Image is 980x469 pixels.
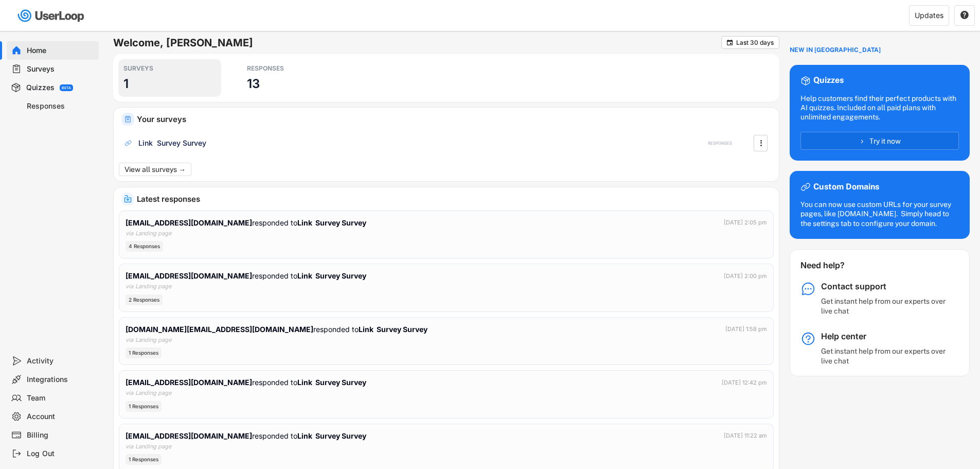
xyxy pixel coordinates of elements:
div: Latest responses [137,195,771,203]
div: BETA [62,86,71,90]
div: 4 Responses [126,241,163,252]
text:  [727,39,733,46]
div: Help customers find their perfect products with AI quizzes. Included on all paid plans with unlim... [800,94,959,122]
div: via [126,229,133,238]
button:  [756,135,766,151]
div: Your surveys [137,115,771,123]
div: [DATE] 2:00 pm [724,272,767,281]
div: 2 Responses [126,294,163,305]
div: Link Survey Survey [138,138,206,148]
button: View all surveys → [119,163,191,176]
div: responded to [126,270,366,281]
text:  [960,10,969,20]
div: SURVEYS [123,64,216,73]
strong: [EMAIL_ADDRESS][DOMAIN_NAME] [126,431,252,440]
div: Home [27,46,95,56]
strong: [EMAIL_ADDRESS][DOMAIN_NAME] [126,218,252,227]
div: RESPONSES [708,141,732,146]
strong: Link Survey Survey [297,271,366,280]
div: Updates [915,12,943,19]
div: 1 Responses [126,348,162,358]
div: Billing [27,430,95,440]
h3: 13 [247,76,260,92]
strong: Link Survey Survey [359,325,427,334]
div: Landing page [135,229,171,238]
div: responded to [126,377,366,388]
div: Landing page [135,282,171,291]
button:  [960,11,969,20]
div: Account [27,412,95,422]
strong: [EMAIL_ADDRESS][DOMAIN_NAME] [126,378,252,387]
strong: [EMAIL_ADDRESS][DOMAIN_NAME] [126,271,252,280]
div: Log Out [27,449,95,459]
div: responded to [126,217,366,228]
div: via [126,442,133,451]
div: Help center [821,331,950,342]
img: IncomingMajor.svg [124,195,132,203]
div: NEW IN [GEOGRAPHIC_DATA] [790,46,881,55]
strong: Link Survey Survey [297,378,366,387]
button:  [726,39,734,46]
div: responded to [126,430,366,441]
div: You can now use custom URLs for your survey pages, like [DOMAIN_NAME]. Simply head to the setting... [800,200,959,228]
div: Integrations [27,375,95,385]
div: Responses [27,101,95,111]
div: Landing page [135,336,171,344]
div: Get instant help from our experts over live chat [821,297,950,315]
div: 1 Responses [126,454,162,465]
div: Activity [27,356,95,366]
div: via [126,389,133,397]
div: [DATE] 12:42 pm [722,378,767,387]
div: [DATE] 1:58 pm [725,325,767,334]
div: [DATE] 2:05 pm [724,218,767,227]
img: userloop-logo-01.svg [15,5,88,26]
div: Team [27,393,95,403]
div: RESPONSES [247,64,340,73]
div: Quizzes [26,83,55,93]
div: Last 30 days [736,40,774,46]
div: responded to [126,324,427,335]
div: Custom Domains [813,182,879,193]
div: Contact support [821,281,950,292]
div: Surveys [27,64,95,74]
strong: [DOMAIN_NAME][EMAIL_ADDRESS][DOMAIN_NAME] [126,325,313,334]
h3: 1 [123,76,129,92]
div: Need help? [800,260,872,271]
strong: Link Survey Survey [297,218,366,227]
div: 1 Responses [126,401,162,412]
div: via [126,336,133,344]
span: Try it now [869,137,901,145]
div: Get instant help from our experts over live chat [821,346,950,365]
div: via [126,282,133,291]
div: [DATE] 11:22 am [724,431,767,440]
div: Quizzes [813,75,844,86]
div: Landing page [135,389,171,397]
strong: Link Survey Survey [297,431,366,440]
div: Landing page [135,442,171,451]
h6: Welcome, [PERSON_NAME] [113,36,721,49]
button: Try it now [800,132,959,150]
text:  [760,137,762,148]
